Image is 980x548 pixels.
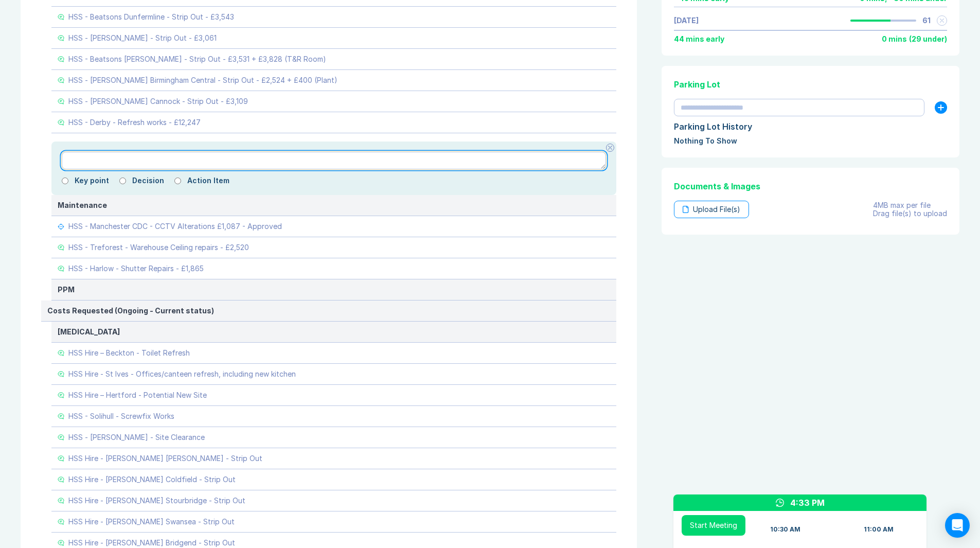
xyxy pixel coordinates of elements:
[68,264,204,273] div: HSS - Harlow - Shutter Repairs - £1,865
[674,137,947,145] div: Nothing To Show
[790,497,825,509] div: 4:33 PM
[75,176,109,185] label: Key point
[682,515,745,536] button: Start Meeting
[909,35,947,43] div: ( 29 under )
[47,307,610,315] div: Costs Requested (Ongoing - Current status)
[864,525,894,534] div: 11:00 AM
[58,201,610,209] div: Maintenance
[68,97,248,105] div: HSS - [PERSON_NAME] Cannock - Strip Out - £3,109
[68,518,235,526] div: HSS Hire - [PERSON_NAME] Swansea - Strip Out
[68,76,337,84] div: HSS - [PERSON_NAME] Birmingham Central - Strip Out - £2,524 + £400 (Plant)
[68,349,190,357] div: HSS Hire – Beckton - Toilet Refresh
[68,34,217,42] div: HSS - [PERSON_NAME] - Strip Out - £3,061
[68,370,296,378] div: HSS Hire - St Ives - Offices/canteen refresh, including new kitchen
[68,222,282,231] div: HSS - Manchester CDC - CCTV Alterations £1,087 - Approved
[68,433,205,441] div: HSS - [PERSON_NAME] - Site Clearance
[68,13,234,21] div: HSS - Beatsons Dunfermline - Strip Out - £3,543
[674,120,947,133] div: Parking Lot History
[187,176,229,185] label: Action Item
[132,176,164,185] label: Decision
[674,201,749,218] div: Upload File(s)
[68,391,207,399] div: HSS Hire – Hertford - Potential New Site
[68,412,174,420] div: HSS - Solihull - Screwfix Works
[68,454,262,463] div: HSS Hire - [PERSON_NAME] [PERSON_NAME] - Strip Out
[945,513,970,538] div: Open Intercom Messenger
[873,201,947,209] div: 4MB max per file
[68,539,235,547] div: HSS Hire - [PERSON_NAME] Bridgend - Strip Out
[873,209,947,218] div: Drag file(s) to upload
[922,16,931,25] div: 61
[58,286,610,294] div: PPM
[674,16,699,25] a: [DATE]
[674,180,947,192] div: Documents & Images
[674,35,724,43] div: 44 mins early
[68,55,326,63] div: HSS - Beatsons [PERSON_NAME] - Strip Out - £3,531 + £3,828 (T&R Room)
[674,78,947,91] div: Parking Lot
[770,525,800,534] div: 10:30 AM
[58,328,610,336] div: [MEDICAL_DATA]
[68,118,201,127] div: HSS - Derby - Refresh works - £12,247
[68,475,236,484] div: HSS Hire - [PERSON_NAME] Coldfield - Strip Out
[882,35,907,43] div: 0 mins
[68,243,249,252] div: HSS - Treforest - Warehouse Ceiling repairs - £2,520
[68,497,245,505] div: HSS Hire - [PERSON_NAME] Stourbridge - Strip Out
